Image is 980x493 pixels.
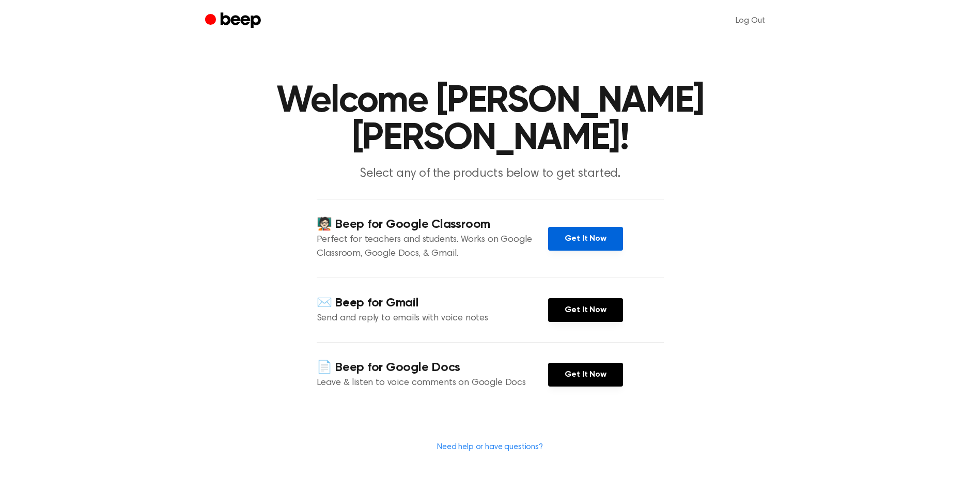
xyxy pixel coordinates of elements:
[548,363,623,387] a: Get It Now
[317,359,548,376] h4: 📄 Beep for Google Docs
[725,8,775,33] a: Log Out
[292,165,689,182] p: Select any of the products below to get started.
[317,376,548,390] p: Leave & listen to voice comments on Google Docs
[205,11,263,31] a: Beep
[548,298,623,322] a: Get It Now
[437,443,543,451] a: Need help or have questions?
[317,295,548,312] h4: ✉️ Beep for Gmail
[317,312,548,326] p: Send and reply to emails with voice notes
[317,216,548,233] h4: 🧑🏻‍🏫 Beep for Google Classroom
[317,233,548,261] p: Perfect for teachers and students. Works on Google Classroom, Google Docs, & Gmail.
[548,227,623,251] a: Get It Now
[226,83,755,157] h1: Welcome [PERSON_NAME] [PERSON_NAME]!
